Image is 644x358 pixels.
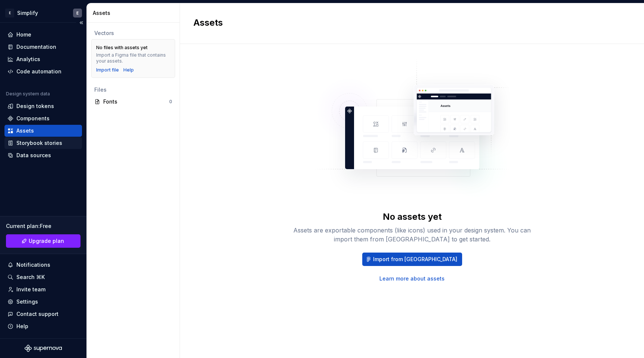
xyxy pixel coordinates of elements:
[4,149,82,161] a: Data sources
[16,115,50,122] div: Components
[76,18,86,28] button: Collapse sidebar
[4,125,82,137] a: Assets
[4,271,82,283] button: Search ⌘K
[16,261,50,269] div: Notifications
[373,256,457,263] span: Import from [GEOGRAPHIC_DATA]
[29,237,64,245] span: Upgrade plan
[4,308,82,320] button: Contact support
[16,139,62,147] div: Storybook stories
[4,53,82,65] a: Analytics
[383,211,442,223] div: No assets yet
[4,137,82,149] a: Storybook stories
[123,67,134,73] a: Help
[5,9,14,18] div: E
[94,29,172,37] div: Vectors
[4,113,82,124] a: Components
[4,100,82,112] a: Design tokens
[169,99,172,105] div: 0
[96,52,170,64] div: Import a Figma file that contains your assets.
[6,91,50,97] div: Design system data
[76,10,79,16] div: E
[16,56,40,63] div: Analytics
[16,298,38,305] div: Settings
[16,273,45,281] div: Search ⌘K
[16,152,51,159] div: Data sources
[4,283,82,295] a: Invite team
[16,31,31,38] div: Home
[4,320,82,332] button: Help
[16,323,28,330] div: Help
[103,98,169,105] div: Fonts
[16,68,61,75] div: Code automation
[6,234,80,248] a: Upgrade plan
[6,222,80,230] div: Current plan : Free
[1,5,85,21] button: ESimplifyE
[96,45,148,51] div: No files with assets yet
[17,9,38,17] div: Simplify
[4,66,82,77] a: Code automation
[16,310,59,318] div: Contact support
[4,259,82,271] button: Notifications
[379,275,445,282] a: Learn more about assets
[193,17,622,29] h2: Assets
[96,67,119,73] button: Import file
[293,226,531,244] div: Assets are exportable components (like icons) used in your design system. You can import them fro...
[16,127,34,134] div: Assets
[4,41,82,53] a: Documentation
[362,253,462,266] button: Import from [GEOGRAPHIC_DATA]
[25,345,62,352] svg: Supernova Logo
[16,102,54,110] div: Design tokens
[4,296,82,308] a: Settings
[16,286,45,293] div: Invite team
[94,86,172,94] div: Files
[93,9,177,17] div: Assets
[16,43,56,51] div: Documentation
[4,29,82,41] a: Home
[91,96,175,108] a: Fonts0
